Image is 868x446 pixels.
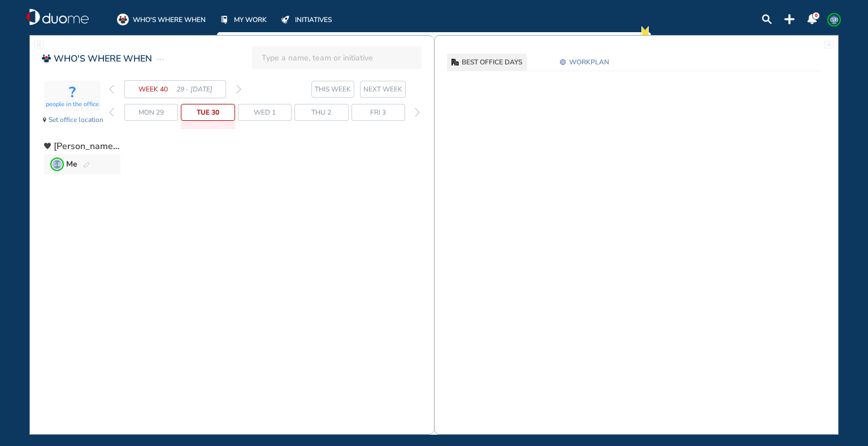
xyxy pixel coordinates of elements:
div: day Fri [351,104,405,121]
span: 29 - [DATE] [176,84,212,95]
div: day Mon [124,104,178,121]
span: ? [69,84,76,101]
img: location-pin-black.d683928f.svg [43,117,46,123]
div: whoswherewhen-red-on [41,54,51,63]
span: people in the office [46,101,99,108]
span: GB [53,160,62,169]
span: Me [66,159,77,170]
span: THIS WEEK [315,84,351,95]
div: back day [109,104,111,121]
div: week navigation [109,80,241,98]
a: INITIATIVES [279,14,332,25]
div: notification-panel-on [807,14,817,24]
div: new-notification [639,23,651,41]
img: notification-panel-on.a48c1939.svg [807,14,817,24]
div: settings-cog-6184ad [559,59,566,65]
img: task-ellipse.fef7074b.svg [157,53,164,66]
div: day Tue selected [181,104,235,121]
span: NEXT WEEK [363,84,402,95]
div: office-black [452,59,459,66]
div: back week [109,85,114,94]
div: search-lens [762,14,772,24]
input: Type a name, team or initiative [262,45,419,70]
div: fullwidthpage [34,40,44,49]
img: pen-edit.0ace1a30.svg [83,161,90,169]
div: location-pin-black [43,117,46,123]
img: new-notification.cd065810.svg [639,23,651,41]
img: office-black.b2baf3e4.svg [452,59,459,66]
span: BEST OFFICE DAYS [462,56,522,68]
img: thin-left-arrow-grey.f0cbfd8f.svg [109,108,114,117]
span: Fri 3 [370,107,386,118]
span: INITIATIVES [295,14,332,25]
div: activity-box [44,81,101,111]
a: WHO'S WHERE WHEN [117,14,206,25]
img: whoswherewhen-on.f71bec3a.svg [117,14,129,25]
div: duome-logo-whitelogo [27,8,89,25]
span: Tue 30 [197,107,219,118]
div: forward week [236,85,241,94]
div: initiatives-off [279,14,291,25]
button: office-blackBEST OFFICE DAYS [447,54,527,71]
span: WHO'S WHERE WHEN [54,52,152,65]
button: settings-cog-6184adWORKPLAN [555,54,614,71]
img: whoswherewhen-red-on.68b911c1.svg [41,54,51,63]
img: duome-logo-whitelogo.b0ca3abf.svg [27,8,89,25]
img: fullwidthpage.7645317a.svg [824,40,834,49]
span: collapse team [54,141,120,152]
section: location-indicator [40,77,105,129]
div: heart-black [44,143,51,150]
span: Wed 1 [254,107,276,118]
span: WEEK 40 [138,84,176,95]
img: settings-cog-6184ad.784f45ff.svg [559,59,566,65]
img: plus-topbar.b126d2c6.svg [784,14,795,24]
div: day navigation [109,104,423,121]
div: mywork-off [218,14,230,25]
span: Mon 29 [138,107,164,118]
span: WORKPLAN [569,56,609,68]
img: thin-right-arrow-grey.874f3e01.svg [236,85,241,94]
div: pen-edit [83,161,90,169]
span: WHO'S WHERE WHEN [133,14,206,25]
a: duome-logo-whitelogologo-notext [27,8,89,25]
span: GB [830,15,839,24]
div: forward day [412,104,423,121]
span: Thu 2 [311,107,331,118]
img: mywork-off.f8bf6c09.svg [221,16,228,24]
span: MY WORK [234,14,267,25]
div: whoswherewhen-on [117,14,129,25]
div: day Thu [294,104,348,121]
img: fullwidthpage.7645317a.svg [34,40,44,49]
img: heart-black.4c634c71.svg [44,143,51,150]
img: thin-right-arrow-grey.874f3e01.svg [415,108,420,117]
img: initiatives-off.b77ef7b9.svg [281,16,289,24]
img: search-lens.23226280.svg [762,14,772,24]
div: plus-topbar [784,14,795,24]
div: fullwidthpage [824,40,834,49]
span: 0 [815,12,818,19]
div: day Wed [238,104,292,121]
span: Set office location [49,114,103,125]
div: task-ellipse [157,53,164,66]
button: this week [311,81,354,98]
a: MY WORK [218,14,267,25]
button: next week [360,81,406,98]
img: thin-left-arrow-grey.f0cbfd8f.svg [109,85,114,94]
